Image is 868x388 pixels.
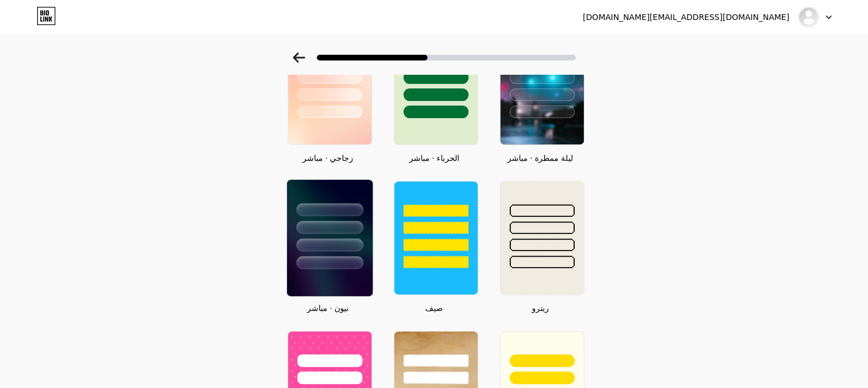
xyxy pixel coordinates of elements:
[798,6,819,28] img: فيلاميديا
[409,153,459,163] font: الحرباء · مباشر
[302,153,353,163] font: زجاجي · مباشر
[286,180,372,296] img: neon.jpg
[507,153,573,163] font: ليلة ممطرة · مباشر
[425,303,443,313] font: صيف
[307,303,349,313] font: نيون · مباشر
[532,303,549,313] font: ريترو
[583,13,789,22] font: [DOMAIN_NAME][EMAIL_ADDRESS][DOMAIN_NAME]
